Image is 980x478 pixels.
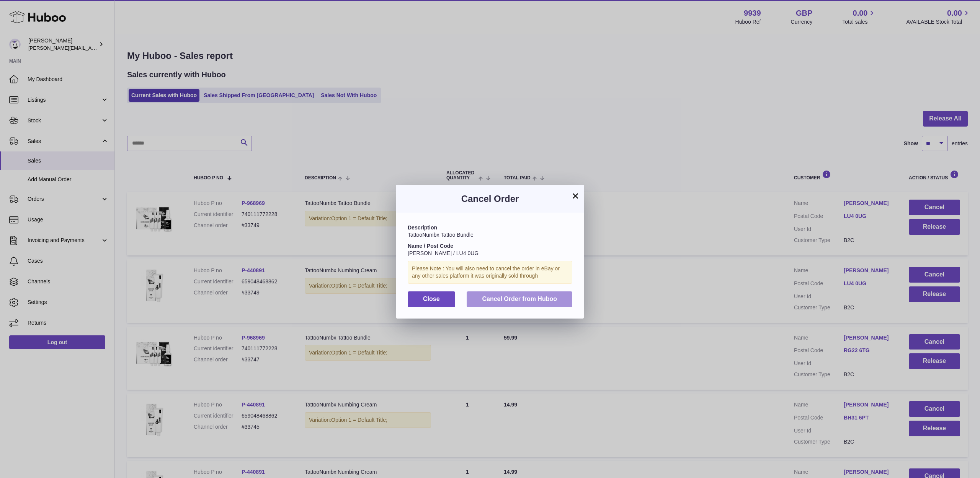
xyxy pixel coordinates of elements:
strong: Name / Post Code [408,243,453,249]
button: Close [408,291,455,307]
span: Cancel Order from Huboo [482,296,557,302]
h3: Cancel Order [408,193,572,205]
strong: Description [408,224,437,231]
span: [PERSON_NAME] / LU4 0UG [408,250,479,256]
button: × [571,191,580,200]
span: Close [423,296,440,302]
div: Please Note : You will also need to cancel the order in eBay or any other sales platform it was o... [408,261,572,284]
button: Cancel Order from Huboo [467,291,572,307]
span: TattooNumbx Tattoo Bundle [408,232,474,238]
